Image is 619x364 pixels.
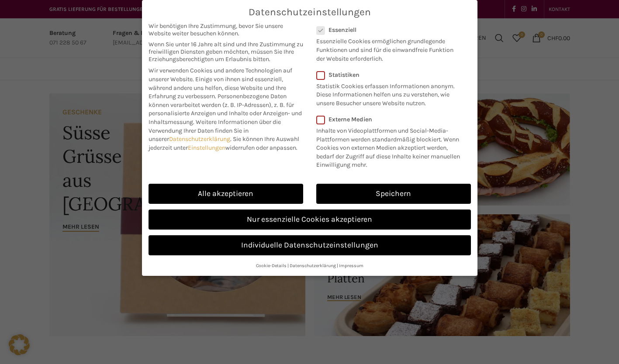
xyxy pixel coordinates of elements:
span: Datenschutzeinstellungen [249,7,371,18]
a: Nur essenzielle Cookies akzeptieren [149,209,471,230]
p: Essenzielle Cookies ermöglichen grundlegende Funktionen und sind für die einwandfreie Funktion de... [316,34,460,63]
span: Wir verwenden Cookies und andere Technologien auf unserer Website. Einige von ihnen sind essenzie... [149,67,292,100]
label: Essenziell [316,26,460,34]
a: Datenschutzerklärung [169,135,230,143]
span: Wenn Sie unter 16 Jahre alt sind und Ihre Zustimmung zu freiwilligen Diensten geben möchten, müss... [149,41,303,63]
label: Statistiken [316,71,460,79]
a: Cookie-Details [256,263,287,268]
a: Einstellungen [188,144,225,151]
a: Speichern [316,184,471,204]
span: Weitere Informationen über die Verwendung Ihrer Daten finden Sie in unserer . [149,118,281,143]
label: Externe Medien [316,116,465,123]
a: Impressum [339,263,363,268]
a: Datenschutzerklärung [290,263,336,268]
a: Individuelle Datenschutzeinstellungen [149,235,471,255]
span: Sie können Ihre Auswahl jederzeit unter widerrufen oder anpassen. [149,135,299,151]
a: Alle akzeptieren [149,184,303,204]
p: Inhalte von Videoplattformen und Social-Media-Plattformen werden standardmäßig blockiert. Wenn Co... [316,123,465,169]
span: Wir benötigen Ihre Zustimmung, bevor Sie unsere Website weiter besuchen können. [149,22,303,37]
p: Statistik Cookies erfassen Informationen anonym. Diese Informationen helfen uns zu verstehen, wie... [316,79,460,108]
span: Personenbezogene Daten können verarbeitet werden (z. B. IP-Adressen), z. B. für personalisierte A... [149,93,302,126]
